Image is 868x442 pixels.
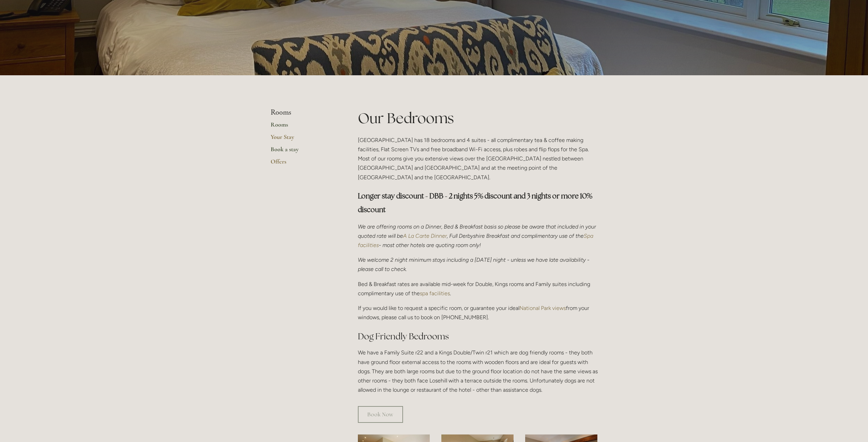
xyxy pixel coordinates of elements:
[358,191,594,214] strong: Longer stay discount - DBB - 2 nights 5% discount and 3 nights or more 10% discount
[403,233,447,239] a: A La Carte Dinner
[358,406,403,423] a: Book Now
[358,135,598,182] p: [GEOGRAPHIC_DATA] has 18 bedrooms and 4 suites - all complimentary tea & coffee making facilities...
[358,257,591,272] em: We welcome 2 night minimum stays including a [DATE] night - unless we have late availability - pl...
[271,133,336,145] a: Your Stay
[271,108,336,117] li: Rooms
[271,145,336,158] a: Book a stay
[358,330,598,342] h2: Dog Friendly Bedrooms
[271,121,336,133] a: Rooms
[358,303,598,322] p: If you would like to request a specific room, or guarantee your ideal from your windows, please c...
[358,223,597,239] em: We are offering rooms on a Dinner, Bed & Breakfast basis so please be aware that included in your...
[420,290,450,297] a: spa facilities
[379,242,481,248] em: - most other hotels are quoting room only!
[447,233,584,239] em: , Full Derbyshire Breakfast and complimentary use of the
[358,348,598,394] p: We have a Family Suite r22 and a Kings Double/Twin r21 which are dog friendly rooms - they both h...
[358,279,598,298] p: Bed & Breakfast rates are available mid-week for Double, Kings rooms and Family suites including ...
[271,158,336,170] a: Offers
[519,305,566,311] a: National Park views
[358,108,598,128] h1: Our Bedrooms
